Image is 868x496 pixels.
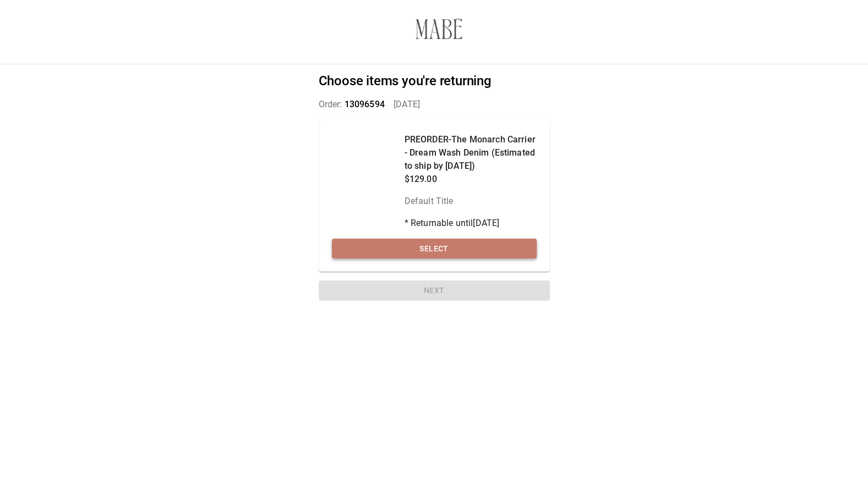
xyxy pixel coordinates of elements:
[345,99,385,109] span: 13096594
[319,73,550,89] h2: Choose items you're returning
[332,239,537,259] button: Select
[405,195,537,208] p: Default Title
[405,173,537,186] p: $129.00
[405,217,537,230] p: * Returnable until [DATE]
[415,8,462,56] img: 3671f2-3.myshopify.com-a63cb35b-e478-4aa6-86b9-acdf2590cc8d
[405,133,537,173] p: PREORDER-The Monarch Carrier - Dream Wash Denim (Estimated to ship by [DATE])
[319,98,550,111] p: Order: [DATE]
